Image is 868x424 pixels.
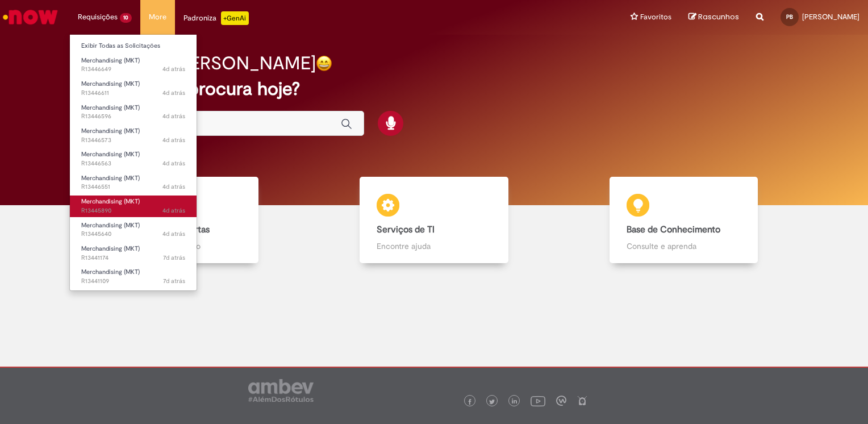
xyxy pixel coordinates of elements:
span: 4d atrás [162,136,185,144]
h2: Boa tarde, [PERSON_NAME] [86,53,316,73]
span: R13446596 [81,112,185,121]
span: Favoritos [640,11,671,23]
span: R13445640 [81,230,185,239]
span: 4d atrás [162,230,185,238]
a: Aberto R13446596 : Merchandising (MKT) [70,102,197,123]
a: Rascunhos [688,12,739,23]
span: Merchandising (MKT) [81,80,140,88]
img: logo_footer_workplace.png [556,396,566,406]
span: R13446563 [81,159,185,168]
span: R13446573 [81,136,185,145]
a: Aberto R13441109 : Merchandising (MKT) [70,266,197,287]
img: logo_footer_ambev_rotulo_gray.png [248,379,314,402]
img: logo_footer_linkedin.png [512,398,518,405]
span: 4d atrás [162,182,185,191]
a: Serviços de TI Encontre ajuda [309,177,558,264]
span: Merchandising (MKT) [81,127,140,135]
span: 7d atrás [163,277,185,285]
p: Consulte e aprenda [627,240,741,252]
span: R13441174 [81,253,185,263]
span: Merchandising (MKT) [81,56,140,65]
time: 22/08/2025 17:28:01 [163,277,185,285]
a: Aberto R13446551 : Merchandising (MKT) [70,172,197,193]
span: 4d atrás [162,112,185,120]
a: Base de Conhecimento Consulte e aprenda [559,177,808,264]
img: logo_footer_youtube.png [531,393,545,408]
a: Aberto R13441174 : Merchandising (MKT) [70,243,197,264]
img: ServiceNow [1,6,60,28]
span: 10 [120,13,132,23]
time: 26/08/2025 08:14:58 [162,89,185,97]
p: +GenAi [221,11,249,25]
time: 26/08/2025 08:00:09 [162,136,185,144]
b: Base de Conhecimento [627,224,720,235]
span: PB [786,13,793,20]
span: 4d atrás [162,65,185,73]
span: Merchandising (MKT) [81,174,140,182]
a: Aberto R13445890 : Merchandising (MKT) [70,196,197,217]
span: 4d atrás [162,159,185,168]
a: Catálogo de Ofertas Abra uma solicitação [60,177,309,264]
time: 26/08/2025 08:23:04 [162,65,185,73]
time: 26/08/2025 08:08:42 [162,112,185,120]
a: Aberto R13446573 : Merchandising (MKT) [70,125,197,146]
img: logo_footer_facebook.png [467,399,473,405]
h2: O que você procura hoje? [86,79,782,99]
a: Aberto R13446563 : Merchandising (MKT) [70,148,197,169]
img: logo_footer_naosei.png [577,396,587,406]
a: Aberto R13445640 : Merchandising (MKT) [70,219,197,240]
time: 26/08/2025 07:53:26 [162,159,185,168]
span: More [149,11,166,23]
span: Rascunhos [698,11,739,22]
div: Padroniza [183,11,249,25]
span: R13446611 [81,89,185,98]
span: Merchandising (MKT) [81,197,140,206]
time: 26/08/2025 07:43:11 [162,182,185,191]
span: R13446551 [81,182,185,192]
p: Encontre ajuda [377,240,491,252]
span: [PERSON_NAME] [802,12,859,22]
ul: Requisições [69,34,197,291]
span: Requisições [78,11,118,23]
span: 7d atrás [163,253,185,262]
span: 4d atrás [162,89,185,97]
span: Merchandising (MKT) [81,103,140,112]
span: R13441109 [81,277,185,286]
a: Aberto R13446649 : Merchandising (MKT) [70,55,197,76]
span: R13445890 [81,206,185,215]
time: 25/08/2025 16:57:53 [162,230,185,238]
span: Merchandising (MKT) [81,150,140,159]
a: Exibir Todas as Solicitações [70,40,197,52]
img: happy-face.png [316,55,332,72]
span: R13446649 [81,65,185,74]
time: 25/08/2025 17:40:25 [162,206,185,215]
span: Merchandising (MKT) [81,268,140,276]
span: Merchandising (MKT) [81,244,140,253]
time: 22/08/2025 17:46:28 [163,253,185,262]
b: Serviços de TI [377,224,435,235]
span: 4d atrás [162,206,185,215]
span: Merchandising (MKT) [81,221,140,230]
img: logo_footer_twitter.png [489,399,495,405]
a: Aberto R13446611 : Merchandising (MKT) [70,78,197,99]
